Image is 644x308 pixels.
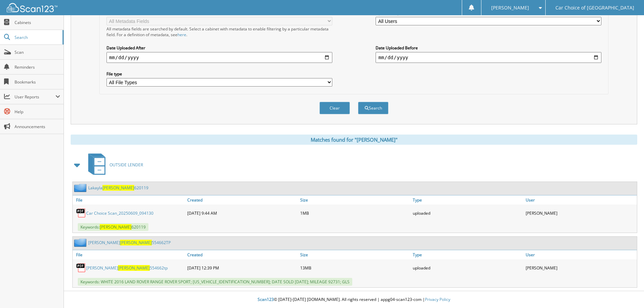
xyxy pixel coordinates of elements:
span: OUTSIDE LENDER [110,162,143,168]
iframe: Chat Widget [610,276,644,308]
div: Matches found for "[PERSON_NAME]" [71,135,637,145]
a: Lakayla[PERSON_NAME]620119 [88,185,148,191]
span: [PERSON_NAME] [100,224,132,230]
span: Scan123 [258,297,274,302]
a: User [524,250,637,259]
div: uploaded [411,261,524,275]
span: [PERSON_NAME] [120,240,152,245]
input: start [106,52,332,63]
a: [PERSON_NAME][PERSON_NAME]554662tp [86,265,168,271]
span: Reminders [15,64,60,70]
span: Cabinets [15,20,60,25]
img: folder2.png [74,238,88,247]
img: scan123-logo-white.svg [7,3,57,12]
div: © [DATE]-[DATE] [DOMAIN_NAME]. All rights reserved | appg04-scan123-com | [64,291,644,308]
a: Type [411,195,524,205]
div: [PERSON_NAME] [524,261,637,275]
a: File [73,195,186,205]
span: Keywords: 620119 [78,223,148,231]
a: Privacy Policy [425,297,450,302]
label: File type [106,71,332,77]
a: User [524,195,637,205]
button: Clear [319,102,350,114]
a: File [73,250,186,259]
label: Date Uploaded Before [376,45,601,51]
a: here [177,32,186,38]
div: [DATE] 12:39 PM [186,261,299,275]
span: Help [15,109,60,115]
div: 13MB [299,261,411,275]
a: Created [186,195,299,205]
a: Size [299,250,411,259]
span: User Reports [15,94,55,100]
input: end [376,52,601,63]
div: [DATE] 9:44 AM [186,206,299,220]
span: [PERSON_NAME] [102,185,134,191]
span: Keywords: WHITE 2016 LAND ROVER RANGE ROVER SPORT; [US_VEHICLE_IDENTIFICATION_NUMBER]; DATE SOLD ... [78,278,352,286]
a: Created [186,250,299,259]
div: [PERSON_NAME] [524,206,637,220]
img: folder2.png [74,184,88,192]
span: Announcements [15,124,60,129]
img: PDF.png [76,263,86,273]
span: Car Choice of [GEOGRAPHIC_DATA] [555,6,634,10]
div: 1MB [299,206,411,220]
div: uploaded [411,206,524,220]
div: All metadata fields are searched by default. Select a cabinet with metadata to enable filtering b... [106,26,332,38]
span: [PERSON_NAME] [118,265,150,271]
label: Date Uploaded After [106,45,332,51]
span: Search [15,34,59,40]
a: OUTSIDE LENDER [84,151,143,178]
a: [PERSON_NAME][PERSON_NAME]554662TP [88,240,171,245]
a: Size [299,195,411,205]
span: Scan [15,49,60,55]
span: Bookmarks [15,79,60,85]
img: PDF.png [76,208,86,218]
button: Search [358,102,388,114]
span: [PERSON_NAME] [491,6,529,10]
a: Car Choice Scan_20250609_094130 [86,210,153,216]
a: Type [411,250,524,259]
